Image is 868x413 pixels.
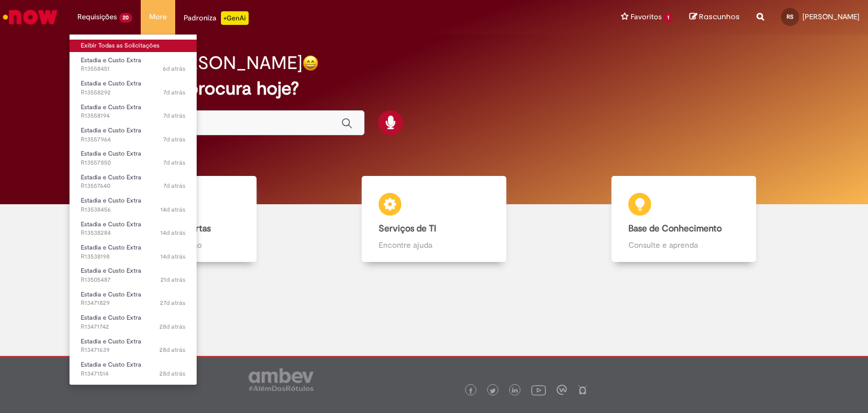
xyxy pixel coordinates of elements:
[160,299,185,307] span: 27d atrás
[802,12,860,21] span: [PERSON_NAME]
[160,205,185,214] time: 16/09/2025 09:50:16
[159,322,185,331] time: 02/09/2025 10:50:04
[81,229,185,238] span: R13538284
[81,88,185,97] span: R13558292
[81,64,185,74] span: R13558451
[664,13,672,23] span: 1
[557,385,567,395] img: logo_footer_workplace.png
[77,11,117,23] span: Requisições
[163,64,185,73] time: 23/09/2025 11:09:14
[699,11,740,22] span: Rascunhos
[163,158,185,167] span: 7d atrás
[163,64,185,73] span: 6d atrás
[81,346,185,355] span: R13471639
[160,252,185,261] time: 16/09/2025 09:03:49
[163,88,185,97] span: 7d atrás
[70,54,197,75] a: Aberto R13558451 : Estadia e Custo Extra
[81,337,141,346] span: Estadia e Custo Extra
[160,252,185,261] span: 14d atrás
[163,135,185,144] time: 23/09/2025 10:05:24
[163,88,185,97] time: 23/09/2025 10:52:50
[81,290,141,299] span: Estadia e Custo Extra
[159,322,185,331] span: 28d atrás
[159,346,185,354] span: 28d atrás
[512,388,518,394] img: logo_footer_linkedin.png
[81,313,141,322] span: Estadia e Custo Extra
[159,346,185,354] time: 02/09/2025 10:34:10
[379,239,489,251] p: Encontre ajuda
[70,78,197,98] a: Aberto R13558292 : Estadia e Custo Extra
[81,299,185,308] span: R13471829
[81,384,141,392] span: Estadia e Custo Extra
[70,382,197,403] a: Aberto R13471425 : Estadia e Custo Extra
[70,148,197,169] a: Aberto R13557850 : Estadia e Custo Extra
[163,182,185,190] time: 23/09/2025 09:13:25
[787,13,793,20] span: RS
[628,239,739,251] p: Consulte e aprenda
[81,56,141,64] span: Estadia e Custo Extra
[81,252,185,261] span: R13538198
[59,176,309,263] a: Catálogo de Ofertas Abra uma solicitação
[160,229,185,237] time: 16/09/2025 09:19:58
[70,40,197,52] a: Exibir Todas as Solicitações
[160,229,185,237] span: 14d atrás
[70,335,197,356] a: Aberto R13471639 : Estadia e Custo Extra
[81,103,141,111] span: Estadia e Custo Extra
[309,176,559,263] a: Serviços de TI Encontre ajuda
[70,171,197,192] a: Aberto R13557640 : Estadia e Custo Extra
[490,388,496,394] img: logo_footer_twitter.png
[70,218,197,239] a: Aberto R13538284 : Estadia e Custo Extra
[160,299,185,307] time: 02/09/2025 11:04:02
[81,173,141,182] span: Estadia e Custo Extra
[379,223,436,234] b: Serviços de TI
[163,135,185,144] span: 7d atrás
[468,388,474,394] img: logo_footer_facebook.png
[631,11,662,23] span: Favoritos
[70,101,197,122] a: Aberto R13558194 : Estadia e Custo Extra
[81,276,185,285] span: R13505487
[70,359,197,380] a: Aberto R13471514 : Estadia e Custo Extra
[163,111,185,120] span: 7d atrás
[163,158,185,167] time: 23/09/2025 09:48:32
[160,205,185,214] span: 14d atrás
[184,11,249,25] div: Padroniza
[559,176,809,263] a: Base de Conhecimento Consulte e aprenda
[70,195,197,216] a: Aberto R13538456 : Estadia e Custo Extra
[160,276,185,284] span: 21d atrás
[70,124,197,145] a: Aberto R13557964 : Estadia e Custo Extra
[69,34,197,385] ul: Requisições
[249,368,314,391] img: logo_footer_ambev_rotulo_gray.png
[81,322,185,332] span: R13471742
[81,158,185,167] span: R13557850
[81,135,185,144] span: R13557964
[81,205,185,214] span: R13538456
[81,360,141,369] span: Estadia e Custo Extra
[221,11,249,25] p: +GenAi
[159,369,185,378] time: 02/09/2025 10:15:29
[531,382,546,397] img: logo_footer_youtube.png
[81,220,141,229] span: Estadia e Custo Extra
[81,111,185,121] span: R13558194
[70,312,197,333] a: Aberto R13471742 : Estadia e Custo Extra
[81,126,141,135] span: Estadia e Custo Extra
[302,55,319,71] img: happy-face.png
[160,276,185,284] time: 09/09/2025 10:30:59
[81,266,141,275] span: Estadia e Custo Extra
[70,242,197,263] a: Aberto R13538198 : Estadia e Custo Extra
[81,369,185,378] span: R13471514
[119,13,132,23] span: 20
[81,149,141,158] span: Estadia e Custo Extra
[81,182,185,191] span: R13557640
[70,265,197,286] a: Aberto R13505487 : Estadia e Custo Extra
[81,79,141,88] span: Estadia e Custo Extra
[149,11,167,23] span: More
[163,182,185,190] span: 7d atrás
[81,196,141,205] span: Estadia e Custo Extra
[86,79,783,98] h2: O que você procura hoje?
[163,111,185,120] time: 23/09/2025 10:37:47
[578,385,588,395] img: logo_footer_naosei.png
[70,289,197,309] a: Aberto R13471829 : Estadia e Custo Extra
[81,243,141,252] span: Estadia e Custo Extra
[628,223,722,234] b: Base de Conhecimento
[159,369,185,378] span: 28d atrás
